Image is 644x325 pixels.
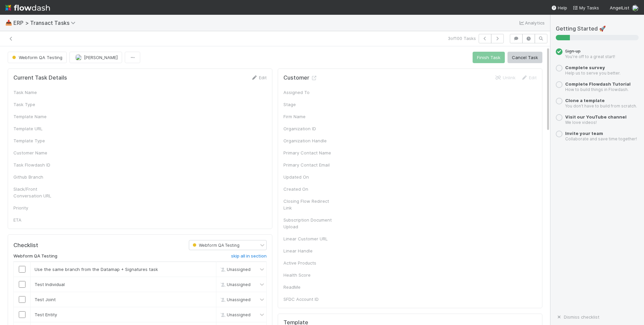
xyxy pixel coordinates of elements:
button: Webform QA Testing [8,52,67,63]
div: Primary Contact Email [283,161,334,168]
div: Task Type [13,101,64,108]
h5: Customer [283,75,317,81]
span: Unassigned [219,297,251,302]
div: Linear Handle [283,247,334,254]
div: Updated On [283,174,334,180]
a: Unlink [495,75,516,80]
div: Organization Handle [283,137,334,144]
a: Complete survey [565,65,605,70]
div: Task Name [13,89,64,96]
small: How to build things in Flowdash. [565,87,629,92]
span: Use the same branch from the Datamap + Signatures task [35,267,158,272]
div: Customer Name [13,149,64,156]
small: We love videos! [565,120,597,125]
span: Test Individual [35,282,65,287]
span: Unassigned [219,282,251,287]
img: logo-inverted-e16ddd16eac7371096b0.svg [5,2,50,13]
div: Closing Flow Redirect Link [283,198,334,211]
a: My Tasks [573,4,599,11]
span: My Tasks [573,5,599,10]
div: Firm Name [283,113,334,120]
h5: Current Task Details [13,75,67,81]
small: You’re off to a great start! [565,54,615,59]
div: Help [551,4,567,11]
div: ReadMe [283,284,334,290]
span: ERP > Transact Tasks [13,19,79,26]
img: avatar_11833ecc-818b-4748-aee0-9d6cf8466369.png [632,5,639,11]
button: Cancel Task [507,52,542,63]
a: skip all in section [231,253,267,262]
span: Webform QA Testing [191,243,239,248]
div: Health Score [283,272,334,278]
div: Github Branch [13,174,64,180]
div: ETA [13,217,64,223]
span: Webform QA Testing [11,55,62,60]
img: avatar_11833ecc-818b-4748-aee0-9d6cf8466369.png [75,54,82,61]
a: Edit [521,75,537,80]
button: [PERSON_NAME] [69,52,122,63]
span: Test Entity [35,312,57,317]
a: Visit our YouTube channel [565,114,627,120]
h6: skip all in section [231,253,267,259]
a: Dismiss checklist [556,314,599,320]
div: Subscription Document Upload [283,217,334,230]
h5: Getting Started 🚀 [556,26,639,32]
a: Invite your team [565,131,603,136]
h6: Webform QA Testing [13,253,57,259]
a: Analytics [518,19,545,27]
small: Collaborate and save time together! [565,136,637,141]
div: Template Name [13,113,64,120]
div: Slack/Front Conversation URL [13,186,64,199]
div: Stage [283,101,334,108]
div: Active Products [283,260,334,266]
span: 3 of 100 Tasks [448,35,476,42]
div: Organization ID [283,125,334,132]
h5: Checklist [13,242,38,249]
span: Unassigned [219,312,251,317]
div: Task Flowdash ID [13,161,64,168]
div: Primary Contact Name [283,149,334,156]
div: SFDC Account ID [283,296,334,303]
span: [PERSON_NAME] [84,55,118,60]
span: Unassigned [219,267,251,272]
a: Edit [251,75,267,80]
div: Template Type [13,137,64,144]
span: AngelList [610,5,629,10]
div: Linear Customer URL [283,235,334,242]
a: Clone a template [565,98,605,103]
button: Finish Task [473,52,505,63]
div: Priority [13,204,64,211]
a: Complete Flowdash Tutorial [565,81,631,87]
span: Sign up [565,48,581,54]
small: You don’t have to build from scratch. [565,103,637,108]
div: Assigned To [283,89,334,96]
div: Created On [283,186,334,192]
small: Help us to serve you better. [565,71,621,76]
span: 📥 [5,20,12,26]
div: Template URL [13,125,64,132]
span: Test Joint [35,297,56,302]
